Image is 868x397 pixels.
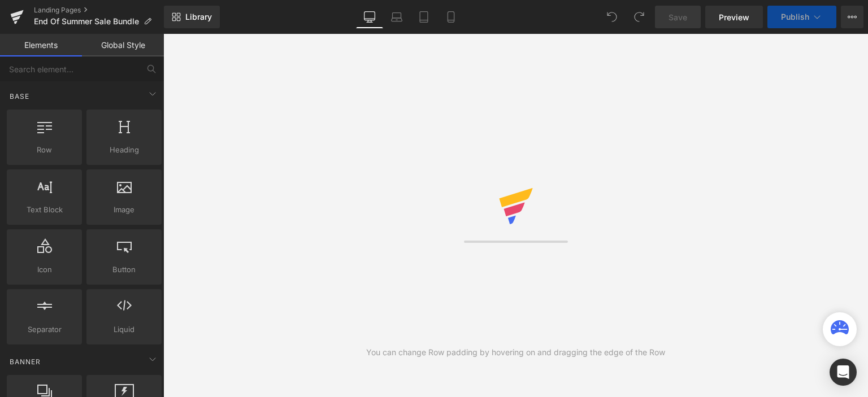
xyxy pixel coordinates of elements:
button: Redo [628,6,650,28]
a: Desktop [356,6,383,28]
div: You can change Row padding by hovering on and dragging the edge of the Row [366,346,665,359]
a: Preview [705,6,763,28]
span: Preview [719,11,749,23]
span: End Of Summer Sale Bundle [34,17,139,26]
button: Undo [601,6,623,28]
span: Banner [8,356,42,367]
a: Mobile [437,6,465,28]
a: New Library [164,6,220,28]
a: Tablet [410,6,437,28]
span: Save [669,11,687,23]
div: Open Intercom Messenger [830,359,857,386]
span: Separator [10,324,79,335]
span: Library [185,12,212,22]
a: Laptop [383,6,410,28]
span: Row [10,144,79,156]
a: Global Style [82,34,164,56]
button: Publish [767,6,836,28]
span: Text Block [10,204,79,216]
span: Image [90,204,158,216]
span: Heading [90,144,158,156]
span: Button [90,264,158,276]
span: Base [8,91,31,102]
span: Publish [781,12,809,21]
a: Landing Pages [34,6,164,15]
span: Icon [10,264,79,276]
span: Liquid [90,324,158,335]
button: More [841,6,863,28]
